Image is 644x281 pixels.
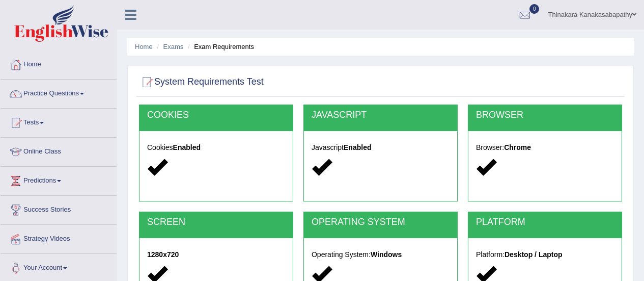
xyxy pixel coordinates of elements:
[529,4,540,14] span: 0
[173,143,201,151] strong: Enabled
[1,109,117,134] a: Tests
[1,138,117,163] a: Online Class
[312,144,450,151] h5: Javascript
[312,110,450,120] h2: JAVASCRIPT
[1,167,117,192] a: Predictions
[505,250,563,259] strong: Desktop / Laptop
[185,42,254,52] li: Exam Requirements
[135,43,153,50] a: Home
[139,74,264,90] h2: System Requirements Test
[344,143,371,151] strong: Enabled
[147,144,285,151] h5: Cookies
[147,250,179,259] strong: 1280x720
[371,250,402,259] strong: Windows
[1,80,117,105] a: Practice Questions
[1,225,117,250] a: Strategy Videos
[163,43,184,50] a: Exams
[1,196,117,221] a: Success Stories
[147,217,285,227] h2: SCREEN
[147,110,285,120] h2: COOKIES
[504,143,531,151] strong: Chrome
[1,254,117,279] a: Your Account
[1,50,117,76] a: Home
[312,217,450,227] h2: OPERATING SYSTEM
[476,251,614,259] h5: Platform:
[476,217,614,227] h2: PLATFORM
[476,144,614,151] h5: Browser:
[312,251,450,259] h5: Operating System:
[476,110,614,120] h2: BROWSER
